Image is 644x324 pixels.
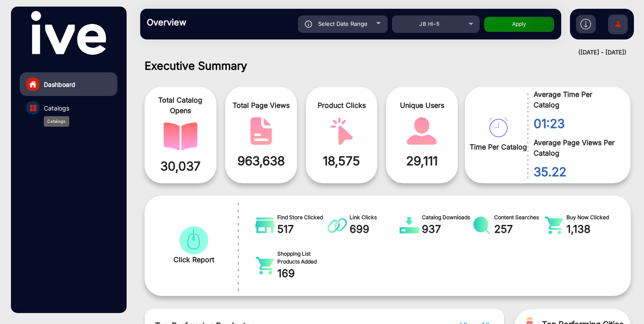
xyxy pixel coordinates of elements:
div: Catalogs [44,116,69,127]
span: 257 [494,221,545,237]
img: catalog [325,117,359,145]
span: Shopping List Products Added [277,250,328,266]
span: Dashboard [44,80,75,89]
span: Click Report [173,254,214,265]
h1: Executive Summary [145,59,631,72]
span: 517 [277,221,328,237]
span: Catalog Downloads [422,214,472,221]
span: Average Time Per Catalog [534,89,617,110]
span: 699 [350,221,400,237]
span: Buy Now Clicked [566,214,617,221]
div: ([DATE] - [DATE]) [131,48,626,57]
img: catalog [544,217,564,234]
span: 29,111 [393,152,451,170]
span: Unique Users [393,100,451,110]
img: Sign%20Up.svg [609,10,627,41]
span: Product Clicks [312,100,371,110]
span: Total Page Views [232,100,290,110]
span: 1,138 [566,221,617,237]
img: vmg-logo [31,11,106,55]
span: Find Store Clicked [277,214,328,221]
span: 30,037 [151,157,210,175]
img: catalog [177,226,211,254]
img: catalog [255,257,275,274]
img: catalog [255,217,275,234]
img: catalog [244,117,278,145]
img: icon [305,21,312,28]
span: Average Page Views Per Catalog [534,137,617,158]
span: 18,575 [312,152,371,170]
a: Dashboard [20,72,117,96]
img: catalog [30,105,36,111]
span: 169 [277,266,328,281]
span: 35.22 [534,163,617,181]
img: catalog [400,217,419,234]
img: catalog [327,217,347,234]
span: 01:23 [534,114,617,133]
span: 937 [422,221,472,237]
img: catalog [163,122,198,150]
span: JB Hi-fi [419,21,439,27]
span: Catalogs [44,103,69,113]
img: catalog [405,117,439,145]
a: Catalogs [20,96,117,120]
span: Total Catalog Opens [151,95,210,116]
img: home [29,80,37,88]
span: 963,638 [232,152,290,170]
button: Apply [484,17,554,32]
span: Content Searches [494,214,545,221]
span: Link Clicks [350,214,400,221]
img: catalog [472,217,492,234]
h3: Overview [147,17,269,28]
img: catalog [488,117,508,137]
span: Select Date Range [318,20,368,27]
img: h2download.svg [580,19,591,29]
